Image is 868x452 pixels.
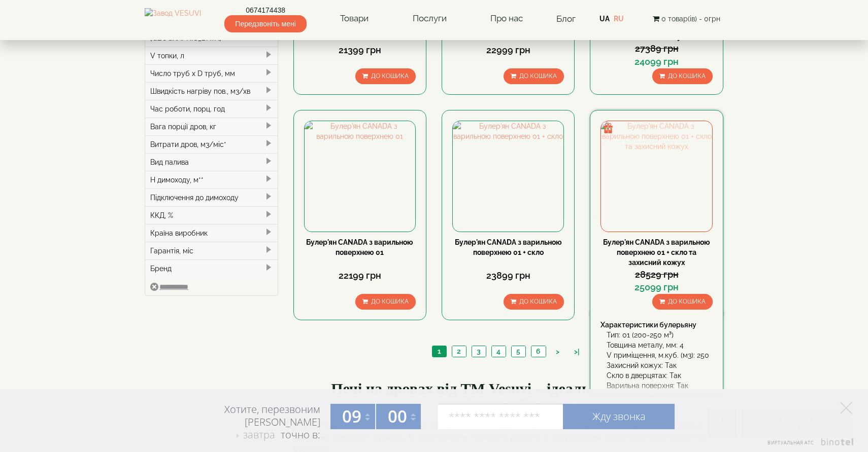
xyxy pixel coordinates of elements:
[145,189,278,206] div: Підключення до димоходу
[371,298,409,305] span: До кошика
[607,330,712,340] div: Тип: 01 (200-250 м³)
[599,15,610,23] a: UA
[145,171,278,189] div: H димоходу, м**
[145,118,278,135] div: Вага порції дров, кг
[551,347,564,357] a: >
[614,15,624,23] a: RU
[145,8,201,29] img: Завод VESUVI
[563,404,675,429] a: Жду звонка
[224,5,306,15] a: 0674174438
[342,405,361,428] span: 09
[403,7,457,30] a: Послуги
[452,269,564,282] div: 23899 грн
[145,153,278,171] div: Вид палива
[607,360,712,370] div: Захисний кожух: Так
[355,68,416,84] button: До кошика
[607,350,712,360] div: V приміщення, м.куб. (м3): 250
[504,294,564,310] button: До кошика
[145,206,278,224] div: ККД, %
[452,44,564,57] div: 22999 грн
[243,428,275,441] span: завтра
[304,269,416,282] div: 22199 грн
[306,238,413,256] a: Булер'ян CANADA з варильною поверхнею 01
[569,347,585,357] a: >|
[607,340,712,350] div: Товщина металу, мм: 4
[668,72,706,80] span: До кошика
[455,238,562,256] a: Булер'ян CANADA з варильною поверхнею 01 + скло
[504,68,564,84] button: До кошика
[661,15,720,23] span: 0 товар(ів) - 0грн
[145,47,278,64] div: V топки, л
[652,294,713,310] button: До кошика
[304,44,416,57] div: 21399 грн
[556,14,576,24] a: Блог
[519,298,557,305] span: До кошика
[330,7,379,30] a: Товари
[601,121,712,232] img: Булер'ян CANADA з варильною поверхнею 01 + скло та захисний кожух
[185,403,320,442] div: Хотите, перезвоним [PERSON_NAME] точно в:
[605,13,708,41] a: Булер'ян VESUVI з варильною поверхнею тип 01 скло + захисний кожух
[145,224,278,242] div: Країна виробник
[603,238,710,267] a: Булер'ян CANADA з варильною поверхнею 01 + скло та захисний кожух
[600,268,712,281] div: 28529 грн
[652,68,713,84] button: До кошика
[761,438,855,452] a: Виртуальная АТС
[452,346,466,357] a: 2
[145,135,278,153] div: Витрати дров, м3/міс*
[224,15,306,32] span: Передзвоніть мені
[305,121,415,232] img: Булер'ян CANADA з варильною поверхнею 01
[355,294,416,310] button: До кошика
[145,100,278,118] div: Час роботи, порц. год
[600,320,712,330] div: Характеристики булерьяну
[650,13,723,24] button: 0 товар(ів) - 0грн
[480,7,533,30] a: Про нас
[438,347,441,355] span: 1
[145,82,278,100] div: Швидкість нагріву пов., м3/хв
[145,259,278,277] div: Бренд
[371,72,409,80] span: До кошика
[668,298,706,305] span: До кошика
[603,123,613,133] img: gift
[767,439,814,446] span: Виртуальная АТС
[388,405,407,428] span: 00
[145,242,278,259] div: Гарантія, міс
[600,42,712,55] div: 27389 грн
[600,55,712,68] div: 24099 грн
[491,346,506,357] a: 4
[453,121,563,232] img: Булер'ян CANADA з варильною поверхнею 01 + скло
[531,346,546,357] a: 6
[600,281,712,294] div: 25099 грн
[145,64,278,82] div: Число труб x D труб, мм
[607,370,712,381] div: Скло в дверцятах: Так
[293,380,724,413] h2: Печі на дровах від ТМ Vesuvi – ідеальний вибір для заміського будинку
[519,72,557,80] span: До кошика
[472,346,486,357] a: 3
[511,346,525,357] a: 5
